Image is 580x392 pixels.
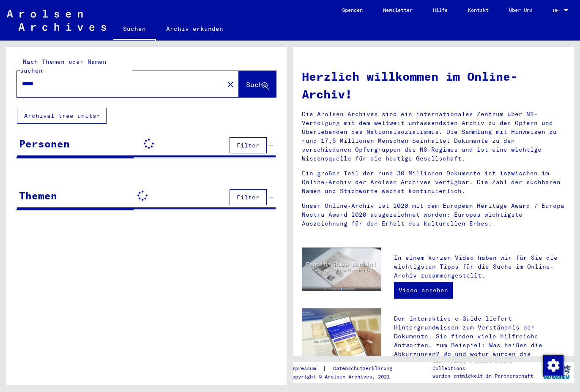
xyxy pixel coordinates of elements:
div: | [289,364,402,373]
img: yv_logo.png [541,362,572,383]
button: Clear [222,76,239,93]
p: wurden entwickelt in Partnerschaft mit [432,372,539,387]
h1: Herzlich willkommen im Online-Archiv! [302,68,565,103]
div: Zustimmung ändern [543,355,563,375]
img: video.jpg [302,248,381,291]
div: Personen [19,136,70,151]
p: Ein großer Teil der rund 30 Millionen Dokumente ist inzwischen im Online-Archiv der Arolsen Archi... [302,169,565,196]
span: DE [553,8,562,14]
a: Video ansehen [394,282,453,299]
img: Zustimmung ändern [543,355,564,376]
span: Filter [237,193,260,201]
img: Arolsen_neg.svg [7,10,106,31]
div: Themen [19,188,57,203]
p: Die Arolsen Archives sind ein internationales Zentrum über NS-Verfolgung mit dem weltweit umfasse... [302,110,565,163]
mat-label: Nach Themen oder Namen suchen [20,58,107,74]
button: Archival tree units [17,108,107,124]
a: Datenschutzerklärung [326,364,402,373]
mat-icon: close [225,79,235,90]
button: Filter [230,189,267,205]
p: Die Arolsen Archives Online-Collections [432,357,539,372]
a: Impressum [289,364,323,373]
span: Suche [246,80,267,89]
a: Suchen [113,19,156,41]
p: Unser Online-Archiv ist 2020 mit dem European Heritage Award / Europa Nostra Award 2020 ausgezeic... [302,201,565,228]
button: Suche [239,71,276,97]
span: Filter [237,142,260,149]
p: Der interaktive e-Guide liefert Hintergrundwissen zum Verständnis der Dokumente. Sie finden viele... [394,314,565,367]
p: Copyright © Arolsen Archives, 2021 [289,373,402,381]
a: Archiv erkunden [156,19,233,39]
img: eguide.jpg [302,308,381,361]
button: Filter [230,137,267,153]
p: In einem kurzen Video haben wir für Sie die wichtigsten Tipps für die Suche im Online-Archiv zusa... [394,253,565,280]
